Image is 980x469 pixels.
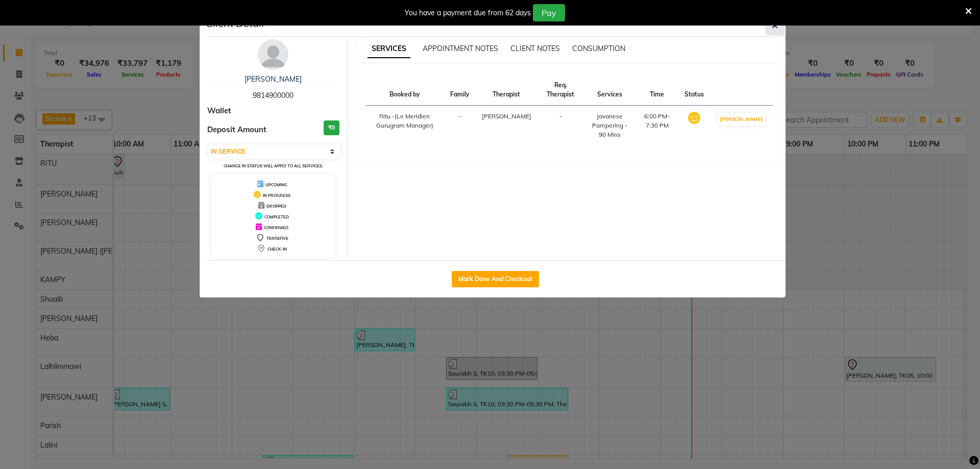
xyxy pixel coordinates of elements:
[365,75,444,106] th: Booked by
[367,40,410,58] span: SERVICES
[635,75,678,106] th: Time
[444,75,476,106] th: Family
[258,39,288,70] img: avatar
[224,163,323,168] small: Change in status will apply to all services.
[405,8,531,18] div: You have a payment due from 62 days
[572,44,625,53] span: CONSUMPTION
[264,225,288,230] span: CONFIRMED
[267,246,287,252] span: CHECK-IN
[423,44,498,53] span: APPOINTMENT NOTES
[533,4,565,21] button: Pay
[452,271,539,287] button: Mark Done And Checkout
[266,204,286,209] span: DROPPED
[584,75,635,106] th: Services
[244,75,302,84] a: [PERSON_NAME]
[537,75,584,106] th: Req. Therapist
[678,75,710,106] th: Status
[253,91,293,100] span: 9814900000
[266,236,288,241] span: TENTATIVE
[207,105,231,117] span: Wallet
[263,193,290,198] span: IN PROGRESS
[476,75,537,106] th: Therapist
[717,113,766,126] button: [PERSON_NAME]
[635,106,678,146] td: 6:00 PM-7:30 PM
[510,44,560,53] span: CLIENT NOTES
[324,120,339,135] h3: ₹0
[264,214,289,219] span: COMPLETED
[537,106,584,146] td: -
[590,112,629,139] div: Javanese Pampering - 90 Mins
[365,106,444,146] td: Ritu -(Le Meridien Gurugram Manager)
[444,106,476,146] td: -
[207,124,266,136] span: Deposit Amount
[265,182,287,187] span: UPCOMING
[482,112,531,120] span: [PERSON_NAME]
